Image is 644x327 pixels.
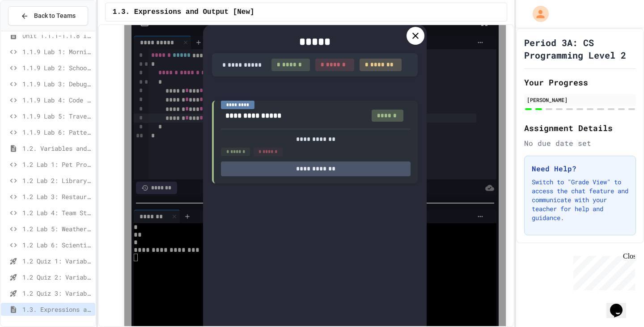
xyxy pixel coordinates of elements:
span: 1.2 Quiz 1: Variables and Data Types [22,256,92,266]
span: 1.2 Lab 4: Team Stats Calculator [22,208,92,217]
iframe: chat widget [570,252,635,290]
h1: Period 3A: CS Programming Level 2 [524,36,636,61]
div: [PERSON_NAME] [527,96,633,104]
h2: Assignment Details [524,122,636,134]
span: 1.2. Variables and Data Types [22,144,92,153]
p: Switch to "Grade View" to access the chat feature and communicate with your teacher for help and ... [532,178,628,222]
div: My Account [523,4,551,24]
div: No due date set [524,138,636,149]
div: Chat with us now!Close [4,4,62,57]
span: 1.2 Quiz 3: Variables and Data Types [22,289,92,298]
h2: Your Progress [524,76,636,89]
span: 1.2 Lab 2: Library Card Creator [22,176,92,185]
span: 1.3. Expressions and Output [New] [22,305,92,314]
span: Back to Teams [34,11,76,21]
h3: Need Help? [532,163,628,174]
span: 1.1.9 Lab 4: Code Assembly Challenge [22,95,92,105]
span: 1.1.9 Lab 6: Pattern Detective [22,127,92,137]
span: Unit 1.1.1-1.1.8 Introduction to Algorithms, Programming and Compilers [22,31,92,40]
span: 1.1.9 Lab 5: Travel Route Debugger [22,111,92,121]
span: 1.2 Lab 5: Weather Station Debugger [22,224,92,234]
iframe: chat widget [606,291,635,318]
span: 1.2 Quiz 2: Variables and Data Types [22,272,92,282]
span: 1.2 Lab 6: Scientific Calculator [22,240,92,250]
span: 1.3. Expressions and Output [New] [113,7,254,17]
span: 1.1.9 Lab 3: Debug Assembly [22,79,92,89]
span: 1.2 Lab 3: Restaurant Order System [22,192,92,201]
span: 1.1.9 Lab 1: Morning Routine Fix [22,47,92,56]
span: 1.1.9 Lab 2: School Announcements [22,63,92,72]
button: Back to Teams [8,6,88,25]
span: 1.2 Lab 1: Pet Profile Fix [22,160,92,169]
